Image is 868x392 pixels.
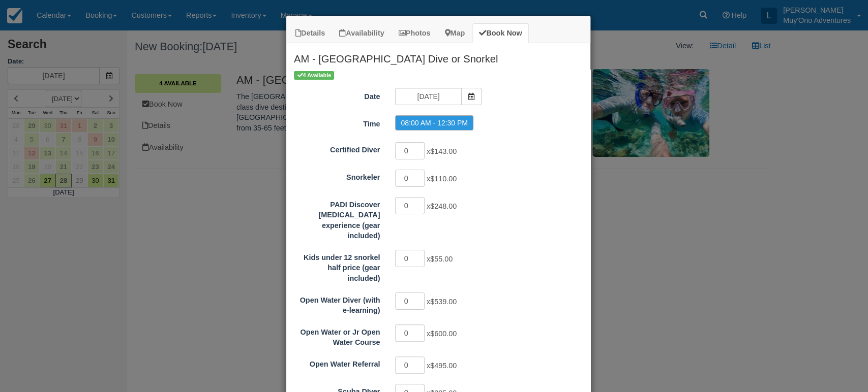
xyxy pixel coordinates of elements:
[286,323,387,348] label: Open Water or Jr Open Water Course
[427,202,457,210] span: x
[395,142,425,159] input: Certified Diver
[472,23,528,43] a: Book Now
[286,196,387,241] label: PADI Discover Scuba Diving experience (gear included)
[286,249,387,284] label: Kids under 12 snorkel half price (gear included)
[395,356,425,374] input: Open Water Referral
[430,330,457,338] span: $600.00
[286,88,387,102] label: Date
[395,324,425,342] input: Open Water or Jr Open Water Course
[395,292,425,310] input: Open Water Diver (with e-learning)
[427,147,457,155] span: x
[430,298,457,306] span: $539.00
[430,175,457,183] span: $110.00
[427,175,457,183] span: x
[286,141,387,155] label: Certified Diver
[395,170,425,187] input: Snorkeler
[286,291,387,316] label: Open Water Diver (with e-learning)
[427,255,453,263] span: x
[286,355,387,370] label: Open Water Referral
[427,298,457,306] span: x
[427,330,457,338] span: x
[333,23,391,43] a: Availability
[430,147,457,155] span: $143.00
[286,169,387,183] label: Snorkeler
[286,43,590,70] h2: AM - [GEOGRAPHIC_DATA] Dive or Snorkel
[430,255,453,263] span: $55.00
[395,115,473,130] label: 08:00 AM - 12:30 PM
[427,362,457,370] span: x
[395,197,425,214] input: PADI Discover Scuba Diving experience (gear included)
[294,71,334,80] span: 4 Available
[430,362,457,370] span: $495.00
[430,202,457,210] span: $248.00
[438,23,471,43] a: Map
[289,23,332,43] a: Details
[286,115,387,129] label: Time
[392,23,437,43] a: Photos
[395,250,425,267] input: Kids under 12 snorkel half price (gear included)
